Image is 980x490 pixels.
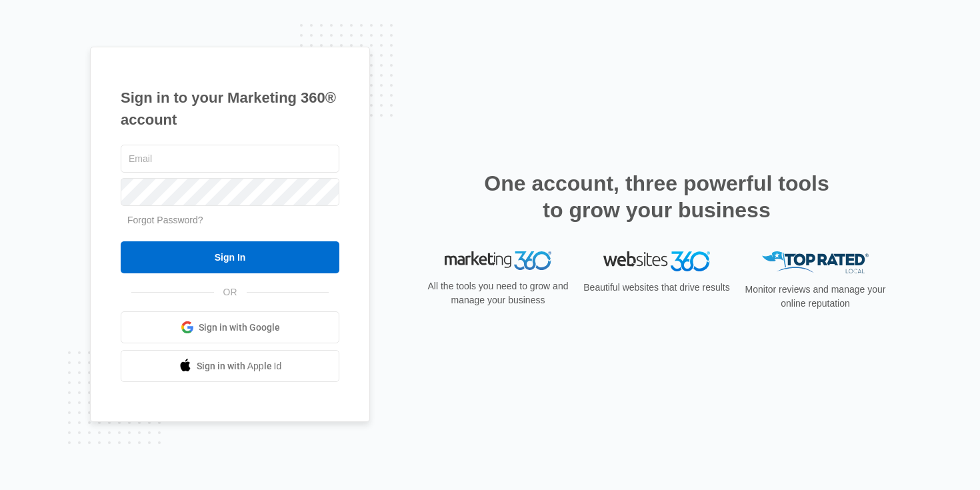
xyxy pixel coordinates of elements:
[762,251,869,273] img: Top Rated Local
[445,251,551,270] img: Marketing 360
[121,311,339,343] a: Sign in with Google
[127,215,203,225] a: Forgot Password?
[423,279,573,307] p: All the tools you need to grow and manage your business
[121,145,339,173] input: Email
[603,251,710,271] img: Websites 360
[121,87,339,131] h1: Sign in to your Marketing 360® account
[582,281,731,295] p: Beautiful websites that drive results
[121,350,339,382] a: Sign in with Apple Id
[199,321,280,335] span: Sign in with Google
[197,359,282,373] span: Sign in with Apple Id
[121,241,339,273] input: Sign In
[741,283,890,311] p: Monitor reviews and manage your online reputation
[214,285,247,299] span: OR
[480,170,833,223] h2: One account, three powerful tools to grow your business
